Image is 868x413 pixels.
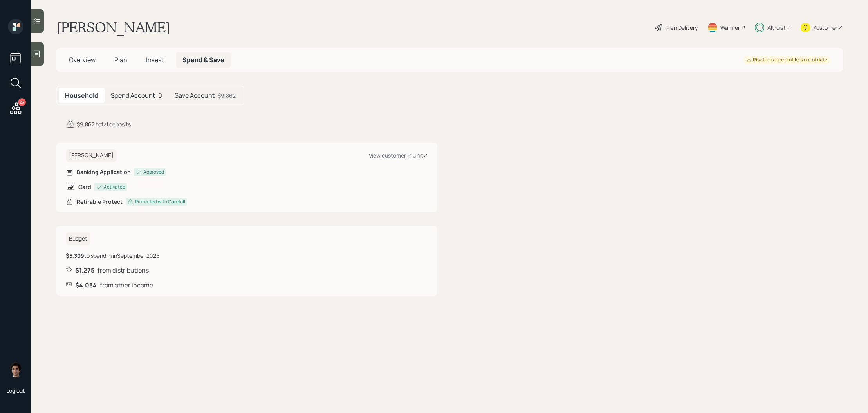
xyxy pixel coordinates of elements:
div: Approved [143,169,164,176]
span: Overview [69,56,96,64]
div: to spend in in September 2025 [66,251,159,260]
div: Plan Delivery [666,23,698,32]
h6: Retirable Protect [77,199,123,205]
div: Altruist [767,23,786,32]
b: $4,034 [75,281,97,289]
span: Plan [114,56,127,64]
b: $5,309 [66,252,84,259]
h1: [PERSON_NAME] [56,19,170,36]
div: $9,862 [218,92,236,100]
div: Kustomer [813,23,837,32]
div: Log out [6,387,25,394]
h5: Spend Account [111,92,155,99]
span: Spend & Save [182,56,224,64]
div: $9,862 total deposits [77,120,131,128]
h6: Card [78,184,91,190]
h5: Save Account [175,92,215,99]
div: View customer in Unit [369,152,428,159]
div: from distributions [66,266,428,275]
h6: Budget [66,232,90,245]
h5: Household [65,92,98,99]
div: 23 [18,98,26,106]
h6: [PERSON_NAME] [66,149,117,162]
img: harrison-schaefer-headshot-2.png [8,362,23,377]
div: Activated [104,183,125,190]
div: Protected with Carefull [135,198,185,205]
b: $1,275 [75,266,94,275]
div: from other income [66,281,428,289]
span: Invest [146,56,164,64]
div: Warmer [720,23,740,32]
h6: Banking Application [77,169,131,176]
div: Risk tolerance profile is out of date [747,57,827,63]
div: 0 [105,88,168,103]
